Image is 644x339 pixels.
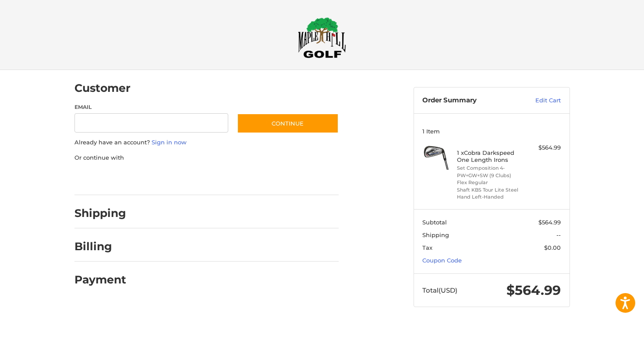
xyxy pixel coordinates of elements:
iframe: PayPal-paylater [146,171,212,186]
span: Total (USD) [422,286,457,294]
h4: 1 x Cobra Darkspeed One Length Irons [457,149,524,164]
h2: Customer [74,81,131,95]
div: $564.99 [526,143,561,152]
p: Or continue with [74,154,339,162]
span: -- [556,231,561,238]
iframe: PayPal-venmo [220,171,286,186]
a: Edit Cart [517,96,561,105]
li: Shaft KBS Tour Lite Steel [457,186,524,194]
span: Shipping [422,231,449,238]
span: $564.99 [538,219,561,226]
h3: 1 Item [422,128,561,135]
li: Hand Left-Handed [457,193,524,201]
h2: Payment [74,273,126,287]
p: Already have an account? [74,138,339,147]
h2: Billing [74,240,126,253]
li: Flex Regular [457,179,524,186]
li: Set Composition 4-PW+GW+SW (9 Clubs) [457,164,524,179]
iframe: PayPal-paypal [71,171,137,186]
button: Continue [237,113,339,133]
span: $564.99 [506,282,561,298]
a: Coupon Code [422,257,462,264]
label: Email [74,103,229,111]
h2: Shipping [74,206,126,220]
a: Sign in now [152,139,187,146]
span: Tax [422,244,432,251]
img: Maple Hill Golf [298,17,346,58]
span: Subtotal [422,219,447,226]
h3: Order Summary [422,96,517,105]
span: $0.00 [544,244,561,251]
